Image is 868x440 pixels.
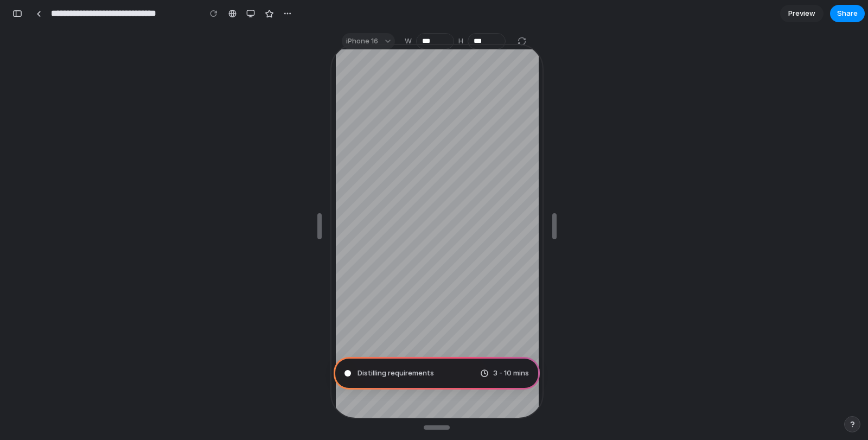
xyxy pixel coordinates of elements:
[788,8,815,19] span: Preview
[780,5,824,22] a: Preview
[493,368,529,379] span: 3 - 10 mins
[830,5,865,22] button: Share
[358,368,434,379] span: Distilling requirements
[837,8,858,19] span: Share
